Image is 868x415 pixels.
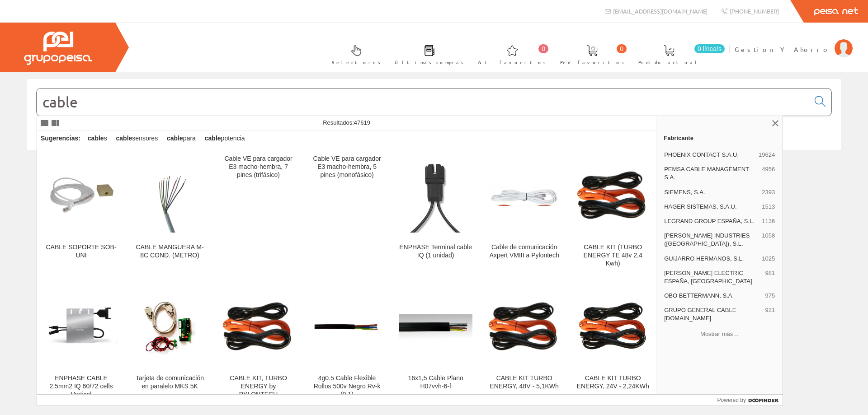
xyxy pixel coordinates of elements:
[24,32,92,65] img: Grupo Peisa
[569,279,657,409] a: CABLE KIT TURBO ENERGY, 24V - 2,24KWh CABLE KIT TURBO ENERGY, 24V - 2,24KWh
[664,292,761,300] span: OBO BETTERMANN, S.A.
[538,44,548,53] span: 0
[765,292,775,300] span: 975
[660,327,779,342] button: Mostrar más…
[88,135,104,142] strong: cable
[222,155,295,179] div: Cable VE para cargador E3 macho-hembra, 7 pines (trifásico)
[113,131,162,147] div: sensores
[214,279,302,409] a: CABLE KIT, TURBO ENERGY by PYLONTECH CABLE KIT, TURBO ENERGY by PYLONTECH
[664,203,758,211] span: HAGER SISTEMAS, S.A.U.
[395,58,464,67] span: Últimas compras
[694,44,725,53] span: 0 línea/s
[717,395,783,406] a: Powered by
[205,135,221,142] strong: cable
[116,135,132,142] strong: cable
[576,374,650,391] div: CABLE KIT TURBO ENERGY, 24V - 2,24KWh
[613,7,708,15] span: [EMAIL_ADDRESS][DOMAIN_NAME]
[664,255,758,263] span: GUIJARRO HERMANOS, S.L.
[762,217,775,225] span: 1136
[323,119,370,126] span: Resultados:
[332,58,381,67] span: Selectores
[126,279,214,409] a: Tarjeta de comunicación en paralelo MKS 5K Tarjeta de comunicación en paralelo MKS 5K
[323,37,385,70] a: Selectores
[201,131,249,147] div: potencia
[37,279,125,409] a: ENPHASE CABLE 2.5mm2 IQ 60/72 cells Vertical ENPHASE CABLE 2.5mm2 IQ 60/72 cells Vertical
[487,301,561,353] img: CABLE KIT TURBO ENERGY, 48V - 5,1KWh
[617,44,627,53] span: 0
[303,279,391,409] a: 4g0.5 Cable Flexible Rollos 500v Negro Rv-k (0.1) 4g0.5 Cable Flexible Rollos 500v Negro Rv-k (0.1)
[487,243,561,260] div: Cable de comunicación Axpert VMIII a Pylontech
[762,203,775,211] span: 1513
[664,165,758,182] span: PEMSA CABLE MANAGEMENT S.A.
[487,185,561,206] img: Cable de comunicación Axpert VMIII a Pylontech
[664,232,758,248] span: [PERSON_NAME] INDUSTRIES ([GEOGRAPHIC_DATA]), S.L.
[37,89,809,116] input: Buscar...
[126,148,214,278] a: CABLE MANGUERA M-8C COND. (METRO) CABLE MANGUERA M-8C COND. (METRO)
[310,155,384,179] div: Cable VE para cargador E3 macho-hembra, 5 pines (monofásico)
[480,148,568,278] a: Cable de comunicación Axpert VMIII a Pylontech Cable de comunicación Axpert VMIII a Pylontech
[163,131,199,147] div: para
[664,217,758,225] span: LEGRAND GROUP ESPAÑA, S.L.
[310,374,384,399] div: 4g0.5 Cable Flexible Rollos 500v Negro Rv-k (0.1)
[392,279,480,409] a: 16x1,5 Cable Plano H07vvh-6-f 16x1,5 Cable Plano H07vvh-6-f
[765,306,775,322] span: 921
[303,148,391,278] a: Cable VE para cargador E3 macho-hembra, 5 pines (monofásico)
[214,148,302,278] a: Cable VE para cargador E3 macho-hembra, 7 pines (trifásico)
[765,269,775,285] span: 981
[37,132,82,145] div: Sugerencias:
[735,45,830,54] span: Gestion Y Ahorro
[735,37,853,46] a: Gestion Y Ahorro
[37,148,125,278] a: CABLE SOPORTE SOB-UNI CABLE SOPORTE SOB-UNI
[44,243,118,260] div: CABLE SOPORTE SOB-UNI
[762,255,775,263] span: 1025
[354,119,370,126] span: 47619
[47,155,115,236] img: CABLE SOPORTE SOB-UNI
[664,269,761,285] span: [PERSON_NAME] ELECTRIC ESPAÑA, [GEOGRAPHIC_DATA]
[762,188,775,196] span: 2393
[167,135,183,142] strong: cable
[717,396,746,404] span: Powered by
[487,374,561,391] div: CABLE KIT TURBO ENERGY, 48V - 5,1KWh
[399,159,472,232] img: ENPHASE Terminal cable IQ (1 unidad)
[656,131,783,145] a: Fabricante
[478,58,546,67] span: Art. favoritos
[84,131,111,147] div: s
[664,151,755,159] span: PHOENIX CONTACT S.A.U,
[133,299,207,354] img: Tarjeta de comunicación en paralelo MKS 5K
[222,374,295,399] div: CABLE KIT, TURBO ENERGY by PYLONTECH
[133,374,207,391] div: Tarjeta de comunicación en paralelo MKS 5K
[664,306,761,322] span: GRUPO GENERAL CABLE [DOMAIN_NAME]
[576,290,650,364] img: CABLE KIT TURBO ENERGY, 24V - 2,24KWh
[638,58,700,67] span: Pedido actual
[399,243,472,260] div: ENPHASE Terminal cable IQ (1 unidad)
[27,161,841,169] div: © Grupo Peisa
[576,243,650,268] div: CABLE KIT (TURBO ENERGY TE 48v 2,4 Kwh)
[399,314,472,340] img: 16x1,5 Cable Plano H07vvh-6-f
[392,148,480,278] a: ENPHASE Terminal cable IQ (1 unidad) ENPHASE Terminal cable IQ (1 unidad)
[569,148,657,278] a: CABLE KIT (TURBO ENERGY TE 48v 2,4 Kwh) CABLE KIT (TURBO ENERGY TE 48v 2,4 Kwh)
[762,232,775,248] span: 1058
[560,58,624,67] span: Ped. favoritos
[44,290,118,364] img: ENPHASE CABLE 2.5mm2 IQ 60/72 cells Vertical
[664,188,758,196] span: SIEMENS, S.A.
[730,7,779,15] span: [PHONE_NUMBER]
[762,165,775,182] span: 4956
[44,374,118,399] div: ENPHASE CABLE 2.5mm2 IQ 60/72 cells Vertical
[222,301,295,353] img: CABLE KIT, TURBO ENERGY by PYLONTECH
[576,170,650,222] img: CABLE KIT (TURBO ENERGY TE 48v 2,4 Kwh)
[310,320,384,333] img: 4g0.5 Cable Flexible Rollos 500v Negro Rv-k (0.1)
[133,159,207,232] img: CABLE MANGUERA M-8C COND. (METRO)
[759,151,775,159] span: 19624
[386,37,468,70] a: Últimas compras
[480,279,568,409] a: CABLE KIT TURBO ENERGY, 48V - 5,1KWh CABLE KIT TURBO ENERGY, 48V - 5,1KWh
[133,243,207,260] div: CABLE MANGUERA M-8C COND. (METRO)
[399,374,472,391] div: 16x1,5 Cable Plano H07vvh-6-f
